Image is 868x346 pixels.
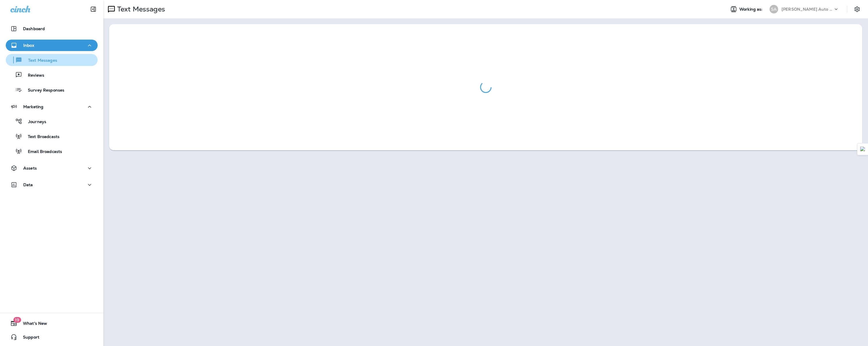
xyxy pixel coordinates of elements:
[6,145,98,157] button: Email Broadcasts
[852,4,862,14] button: Settings
[23,104,43,109] p: Marketing
[22,119,46,125] p: Journeys
[6,69,98,81] button: Reviews
[6,54,98,66] button: Text Messages
[22,149,62,155] p: Email Broadcasts
[6,331,98,343] button: Support
[6,115,98,127] button: Journeys
[23,26,45,31] p: Dashboard
[85,3,101,15] button: Collapse Sidebar
[22,58,57,63] p: Text Messages
[739,7,764,12] span: Working as:
[6,318,98,329] button: 19What's New
[770,5,778,13] div: SA
[23,182,33,187] p: Data
[6,162,98,174] button: Assets
[22,73,44,78] p: Reviews
[6,23,98,34] button: Dashboard
[782,7,833,11] p: [PERSON_NAME] Auto Service & Tire Pros
[6,40,98,51] button: Inbox
[23,166,37,170] p: Assets
[22,134,59,140] p: Text Broadcasts
[22,88,64,93] p: Survey Responses
[6,179,98,191] button: Data
[23,43,34,48] p: Inbox
[6,101,98,112] button: Marketing
[860,147,865,152] img: Detect Auto
[6,84,98,96] button: Survey Responses
[13,317,21,323] span: 19
[6,130,98,142] button: Text Broadcasts
[17,335,39,342] span: Support
[115,5,165,13] p: Text Messages
[17,321,47,328] span: What's New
